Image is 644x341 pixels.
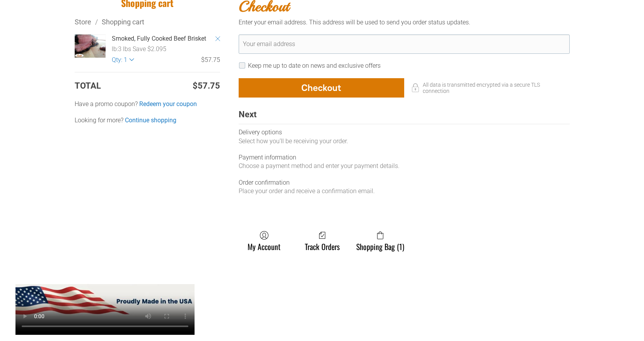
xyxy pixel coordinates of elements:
div: Place your order and receive a confirmation email. [239,187,570,195]
div: Choose a payment method and enter your payment details. [239,162,570,170]
a: Track Orders [301,231,343,251]
div: Payment information [239,153,570,162]
div: Next [239,109,570,125]
a: Store [75,18,91,26]
div: Enter your email address. This address will be used to send you order status updates. [239,18,570,27]
button: Checkout [239,78,404,98]
a: Smoked, Fully Cooked Beef Brisket [112,34,220,43]
div: Order confirmation [239,178,570,187]
label: Have a promo coupon? [75,100,220,108]
a: Shopping cart [102,18,144,26]
a: My Account [244,231,284,251]
div: Breadcrumbs [75,17,220,27]
a: Shopping Bag (1) [352,231,408,251]
div: Select how you’ll be receiving your order. [239,137,570,146]
div: lb: [112,45,118,53]
a: Redeem your coupon [139,100,197,108]
div: Looking for more? [75,116,220,125]
div: 3 lbs Save $2.095 [118,45,166,53]
a: Remove Item [210,31,225,46]
span: $57.75 [193,80,220,92]
div: $57.75 [134,56,220,64]
td: Total [75,80,138,92]
label: Keep me up to date on news and exclusive offers [248,62,381,69]
span: / [91,18,102,26]
div: All data is transmitted encrypted via a secure TLS connection [404,78,570,98]
div: Delivery options [239,128,570,137]
a: Continue shopping [125,116,176,125]
input: Your email address [239,34,570,54]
